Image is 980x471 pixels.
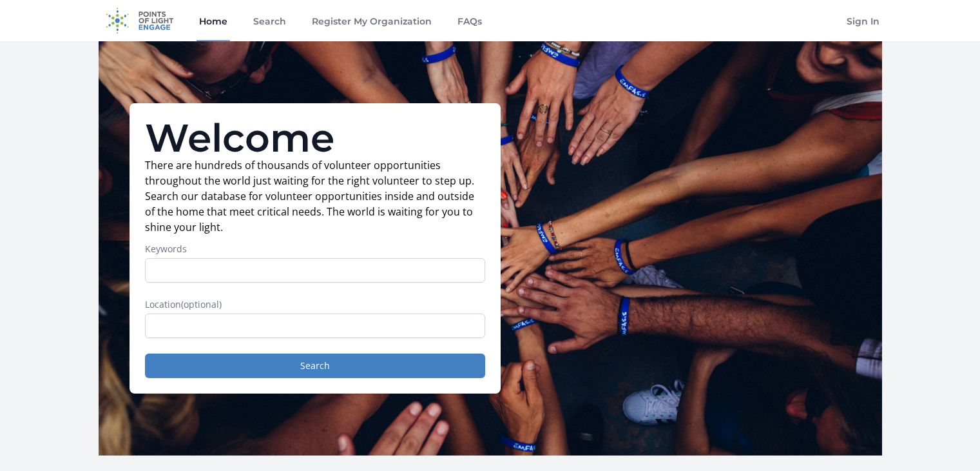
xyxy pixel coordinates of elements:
button: Search [145,354,485,378]
p: There are hundreds of thousands of volunteer opportunities throughout the world just waiting for ... [145,157,485,235]
label: Keywords [145,243,485,256]
label: Location [145,298,485,311]
h1: Welcome [145,119,485,157]
span: (optional) [181,298,222,310]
